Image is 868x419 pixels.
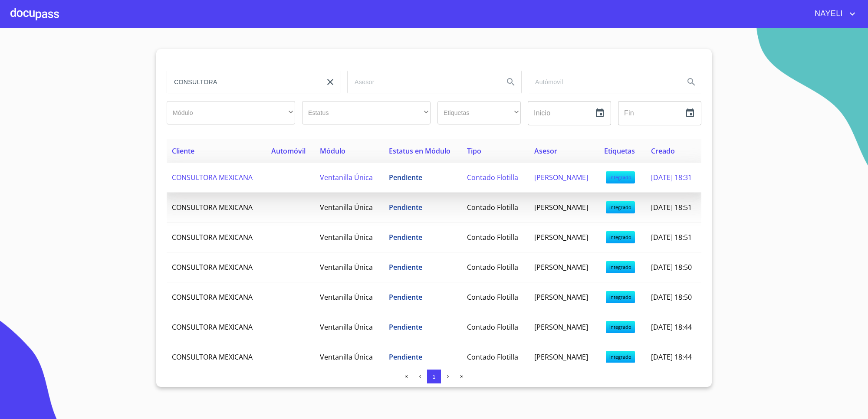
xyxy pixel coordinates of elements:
[651,262,692,272] span: [DATE] 18:50
[606,171,635,183] span: integrado
[167,101,295,124] div: ​
[320,292,373,302] span: Ventanilla Única
[651,146,675,156] span: Creado
[172,203,253,212] span: CONSULTORA MEXICANA
[172,146,194,156] span: Cliente
[348,70,497,94] input: search
[389,173,422,182] span: Pendiente
[320,352,373,362] span: Ventanilla Única
[534,262,588,272] span: [PERSON_NAME]
[651,203,692,212] span: [DATE] 18:51
[389,262,422,272] span: Pendiente
[467,232,518,242] span: Contado Flotilla
[302,101,431,124] div: ​
[320,173,373,182] span: Ventanilla Única
[606,261,635,273] span: integrado
[467,262,518,272] span: Contado Flotilla
[320,72,341,92] button: clear input
[467,146,481,156] span: Tipo
[172,173,253,182] span: CONSULTORA MEXICANA
[606,291,635,303] span: integrado
[172,352,253,362] span: CONSULTORA MEXICANA
[467,173,518,182] span: Contado Flotilla
[681,72,702,92] button: Search
[437,101,521,124] div: ​
[320,322,373,332] span: Ventanilla Única
[467,203,518,212] span: Contado Flotilla
[172,262,253,272] span: CONSULTORA MEXICANA
[320,232,373,242] span: Ventanilla Única
[320,146,345,156] span: Módulo
[651,232,692,242] span: [DATE] 18:51
[606,351,635,363] span: integrado
[808,7,847,21] span: NAYELI
[172,292,253,302] span: CONSULTORA MEXICANA
[389,322,422,332] span: Pendiente
[389,203,422,212] span: Pendiente
[432,373,435,380] span: 1
[172,322,253,332] span: CONSULTORA MEXICANA
[534,203,588,212] span: [PERSON_NAME]
[534,292,588,302] span: [PERSON_NAME]
[389,232,422,242] span: Pendiente
[606,201,635,213] span: integrado
[651,292,692,302] span: [DATE] 18:50
[320,262,373,272] span: Ventanilla Única
[528,70,677,94] input: search
[467,352,518,362] span: Contado Flotilla
[467,322,518,332] span: Contado Flotilla
[427,370,441,383] button: 1
[467,292,518,302] span: Contado Flotilla
[651,352,692,362] span: [DATE] 18:44
[534,322,588,332] span: [PERSON_NAME]
[389,352,422,362] span: Pendiente
[167,70,316,94] input: search
[651,322,692,332] span: [DATE] 18:44
[606,231,635,243] span: integrado
[534,173,588,182] span: [PERSON_NAME]
[808,7,858,21] button: account of current user
[500,72,521,92] button: Search
[534,232,588,242] span: [PERSON_NAME]
[651,173,692,182] span: [DATE] 18:31
[320,203,373,212] span: Ventanilla Única
[606,321,635,333] span: integrado
[604,146,635,156] span: Etiquetas
[389,146,450,156] span: Estatus en Módulo
[271,146,306,156] span: Automóvil
[534,146,557,156] span: Asesor
[534,352,588,362] span: [PERSON_NAME]
[389,292,422,302] span: Pendiente
[172,232,253,242] span: CONSULTORA MEXICANA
